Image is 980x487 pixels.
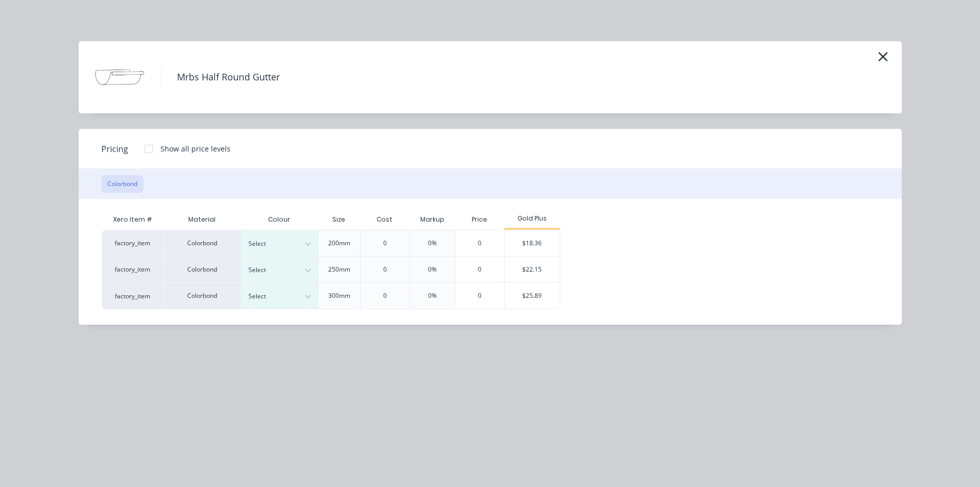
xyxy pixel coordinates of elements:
div: Show all price levels [161,143,230,154]
img: Mrbs Half Round Gutter [94,52,146,103]
div: Colour [241,209,318,230]
div: 0 [383,291,387,300]
div: Markup [409,209,455,230]
div: Colorbond [164,282,241,309]
div: 0 [383,239,387,248]
button: Colorbond [101,175,144,193]
div: Xero Item # [102,209,164,230]
div: Colorbond [164,230,241,256]
div: Price [455,209,505,230]
div: 200mm [328,239,350,248]
h4: Mrbs Half Round Gutter [161,68,295,87]
div: factory_item [102,282,164,309]
div: 0 [383,265,387,274]
div: 0 [456,257,505,282]
span: Pricing [101,143,128,155]
div: $18.36 [505,230,560,256]
div: Cost [360,209,409,230]
div: 300mm [328,291,350,300]
div: 0% [428,265,437,274]
div: Gold Plus [504,214,560,223]
div: $25.89 [505,283,560,309]
div: Size [324,207,353,232]
div: $22.15 [505,257,560,282]
div: factory_item [102,256,164,282]
div: 0% [428,239,437,248]
div: Material [164,209,241,230]
div: 0 [456,283,505,309]
div: 0% [428,291,437,300]
div: Colorbond [164,256,241,282]
div: factory_item [102,230,164,256]
div: 250mm [328,265,350,274]
div: 0 [456,230,505,256]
